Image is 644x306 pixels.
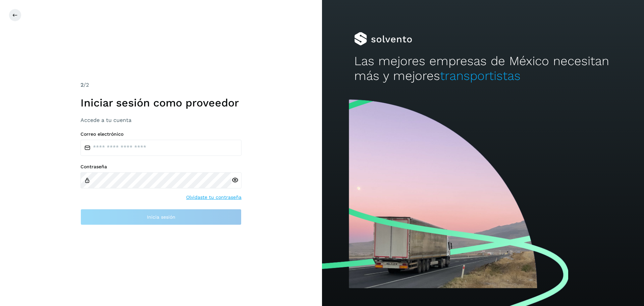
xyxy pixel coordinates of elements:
a: Olvidaste tu contraseña [186,194,241,201]
h1: Iniciar sesión como proveedor [80,96,241,109]
span: transportistas [440,69,521,83]
div: /2 [80,81,241,89]
span: 2 [80,82,84,88]
h3: Accede a tu cuenta [80,117,241,123]
span: Inicia sesión [147,215,175,219]
label: Contraseña [80,164,241,170]
h2: Las mejores empresas de México necesitan más y mejores [354,54,612,84]
label: Correo electrónico [80,131,241,137]
button: Inicia sesión [80,209,241,225]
